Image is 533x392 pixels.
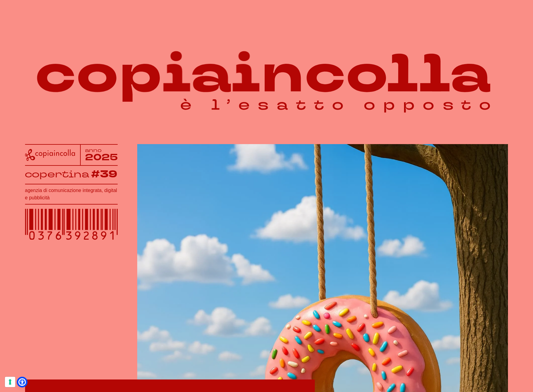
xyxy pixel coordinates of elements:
[25,187,118,201] h1: agenzia di comunicazione integrata, digital e pubblicità
[85,151,118,164] tspan: 2025
[91,168,117,181] tspan: #39
[85,147,101,154] tspan: anno
[24,168,89,180] tspan: copertina
[18,378,26,386] a: Open Accessibility Menu
[5,377,15,387] button: Le tue preferenze relative al consenso per le tecnologie di tracciamento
